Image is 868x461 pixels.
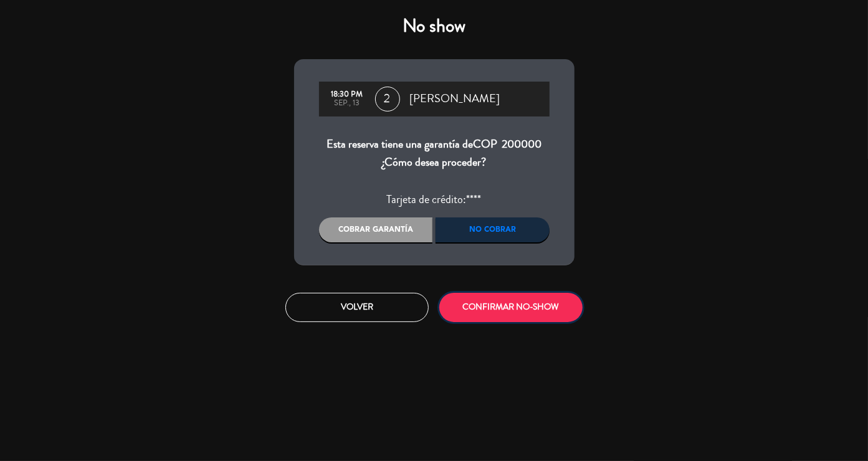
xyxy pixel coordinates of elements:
[375,87,400,112] span: 2
[319,191,550,209] div: Tarjeta de crédito:
[473,136,497,152] span: COP
[319,217,433,242] div: Cobrar garantía
[325,99,369,108] div: sep., 13
[325,90,369,99] div: 18:30 PM
[410,90,500,108] span: [PERSON_NAME]
[294,15,575,37] h4: No show
[436,217,550,242] div: No cobrar
[319,135,550,172] div: Esta reserva tiene una garantía de ¿Cómo desea proceder?
[502,136,541,152] span: 200000
[439,293,583,322] button: CONFIRMAR NO-SHOW
[285,293,429,322] button: Volver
